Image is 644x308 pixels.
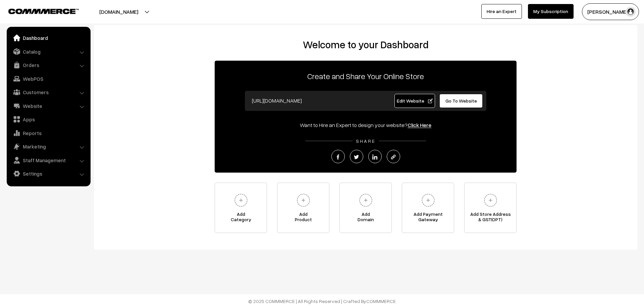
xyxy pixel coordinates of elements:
a: COMMMERCE [366,298,396,304]
span: Add Domain [340,211,391,225]
a: AddCategory [215,183,267,233]
a: Add PaymentGateway [402,183,454,233]
a: Settings [8,168,88,180]
a: COMMMERCE [8,7,67,15]
a: AddDomain [339,183,392,233]
img: plus.svg [294,191,313,209]
button: [DOMAIN_NAME] [76,3,162,20]
a: Website [8,100,88,112]
img: plus.svg [357,191,375,209]
a: Apps [8,113,88,125]
div: Want to Hire an Expert to design your website? [215,121,517,129]
span: SHARE [353,138,379,144]
a: Click Here [408,122,431,128]
span: Add Product [277,211,329,225]
button: [PERSON_NAME] D [582,3,639,20]
a: Go To Website [439,94,483,108]
span: Add Store Address & GST(OPT) [465,211,516,225]
img: user [626,7,636,17]
img: plus.svg [481,191,500,209]
span: Add Category [215,211,267,225]
a: Hire an Expert [481,4,522,19]
a: Marketing [8,140,88,152]
span: Go To Website [445,98,477,104]
a: Reports [8,127,88,139]
a: Add Store Address& GST(OPT) [464,183,517,233]
a: Edit Website [394,94,435,108]
a: Staff Management [8,154,88,166]
img: plus.svg [419,191,437,209]
span: Edit Website [397,98,433,104]
p: Create and Share Your Online Store [215,70,517,82]
h2: Welcome to your Dashboard [101,39,631,51]
a: Orders [8,59,88,71]
img: plus.svg [232,191,250,209]
a: AddProduct [277,183,329,233]
a: Catalog [8,46,88,58]
span: Add Payment Gateway [402,211,454,225]
a: Customers [8,86,88,98]
img: COMMMERCE [8,9,79,14]
a: My Subscription [528,4,574,19]
a: Dashboard [8,32,88,44]
a: WebPOS [8,73,88,85]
